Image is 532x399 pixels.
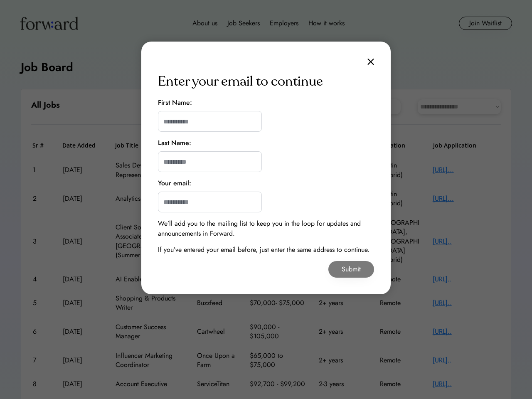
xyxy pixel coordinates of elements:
button: Submit [328,261,374,278]
div: Your email: [158,178,191,188]
div: First Name: [158,98,192,108]
img: close.svg [367,58,374,65]
div: Last Name: [158,138,191,148]
div: Enter your email to continue [158,71,323,91]
div: We’ll add you to the mailing list to keep you in the loop for updates and announcements in Forward. [158,219,374,239]
div: If you’ve entered your email before, just enter the same address to continue. [158,245,369,255]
